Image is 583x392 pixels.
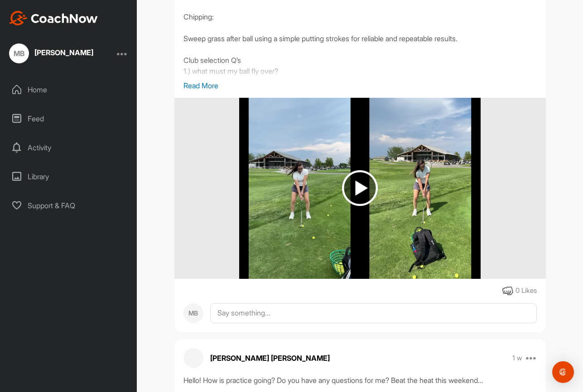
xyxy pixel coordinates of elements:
[552,361,574,383] div: Open Intercom Messenger
[239,98,481,279] img: media
[5,136,133,159] div: Activity
[5,107,133,130] div: Feed
[9,43,29,63] div: MB
[5,194,133,217] div: Support & FAQ
[516,286,537,296] div: 0 Likes
[183,80,537,91] p: Read More
[34,49,93,56] div: [PERSON_NAME]
[183,375,537,386] div: Hello! How is practice going? Do you have any questions for me? Beat the heat this weekend…
[342,170,378,206] img: play
[512,354,522,363] p: 1 w
[9,11,98,25] img: CoachNow
[5,165,133,188] div: Library
[183,303,203,323] div: MB
[5,78,133,101] div: Home
[210,353,330,363] p: [PERSON_NAME] [PERSON_NAME]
